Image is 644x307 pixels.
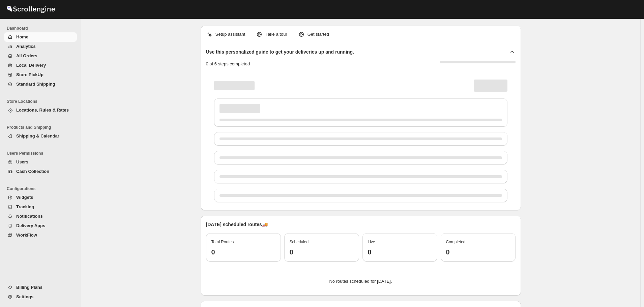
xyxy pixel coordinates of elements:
[4,32,77,42] button: Home
[215,31,245,38] p: Setup assistant
[16,108,69,113] span: Locations, Rules & Rates
[206,49,354,55] h2: Use this personalized guide to get your deliveries up and running.
[16,133,59,139] span: Shipping & Calendar
[211,248,275,256] h3: 0
[16,34,28,39] span: Home
[4,51,77,61] button: All Orders
[16,44,36,49] span: Analytics
[7,26,78,31] span: Dashboard
[16,82,55,87] span: Standard Shipping
[7,186,78,191] span: Configurations
[16,159,28,164] span: Users
[4,202,77,212] button: Tracking
[265,31,287,38] p: Take a tour
[16,294,33,299] span: Settings
[368,248,432,256] h3: 0
[16,285,42,290] span: Billing Plans
[4,231,77,240] button: WorkFlow
[7,151,78,156] span: Users Permissions
[4,292,77,302] button: Settings
[7,125,78,130] span: Products and Shipping
[290,240,309,244] span: Scheduled
[16,53,37,58] span: All Orders
[446,240,466,244] span: Completed
[206,73,516,205] div: Page loading
[290,248,354,256] h3: 0
[4,167,77,176] button: Cash Collection
[16,63,46,68] span: Local Delivery
[16,169,49,174] span: Cash Collection
[4,212,77,221] button: Notifications
[4,42,77,51] button: Analytics
[4,131,77,141] button: Shipping & Calendar
[7,99,78,104] span: Store Locations
[206,221,516,228] p: [DATE] scheduled routes 🚚
[16,223,45,228] span: Delivery Apps
[446,248,510,256] h3: 0
[211,240,234,244] span: Total Routes
[16,204,34,209] span: Tracking
[211,278,510,285] p: No routes scheduled for [DATE].
[308,31,329,38] p: Get started
[4,193,77,202] button: Widgets
[4,221,77,231] button: Delivery Apps
[368,240,375,244] span: Live
[16,72,43,77] span: Store PickUp
[4,283,77,292] button: Billing Plans
[206,61,250,67] p: 0 of 6 steps completed
[4,105,77,115] button: Locations, Rules & Rates
[16,233,37,238] span: WorkFlow
[16,214,43,219] span: Notifications
[4,157,77,167] button: Users
[16,195,33,200] span: Widgets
